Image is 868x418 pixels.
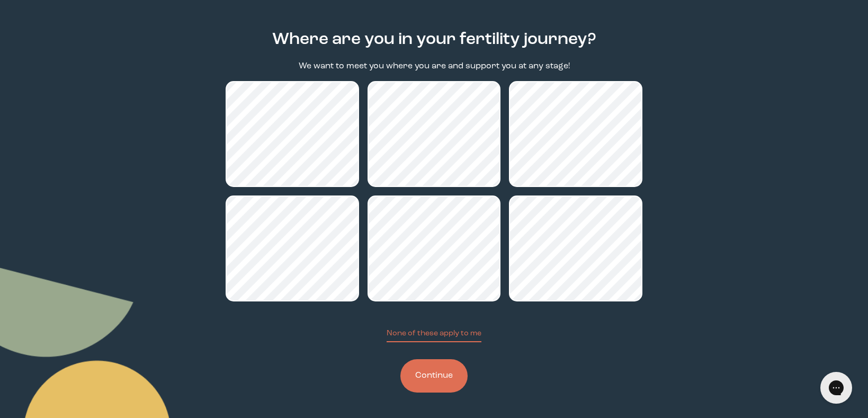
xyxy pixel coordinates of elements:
[387,328,481,342] button: None of these apply to me
[400,359,468,393] button: Continue
[299,60,570,73] p: We want to meet you where you are and support you at any stage!
[815,368,857,407] iframe: Gorgias live chat messenger
[272,28,596,52] h2: Where are you in your fertility journey?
